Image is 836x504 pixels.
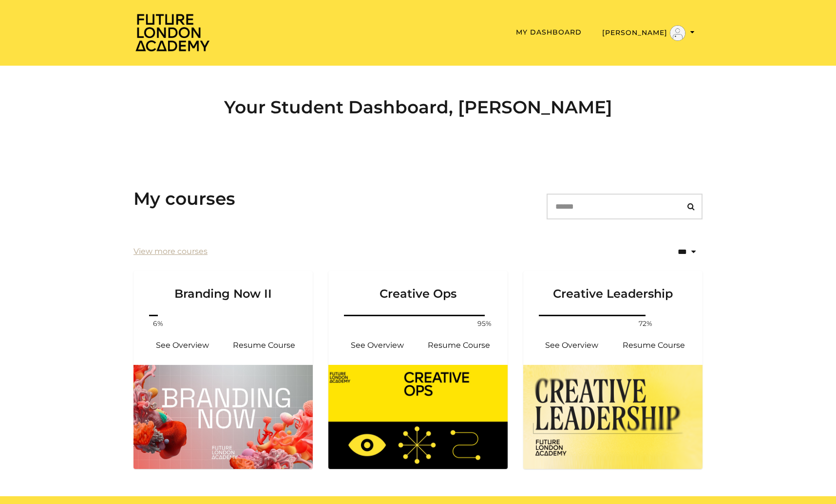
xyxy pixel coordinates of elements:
a: Creative Leadership: See Overview [531,334,613,357]
a: My Dashboard [516,28,582,36]
h2: Your Student Dashboard, [PERSON_NAME] [133,97,703,118]
a: Branding Now II: Resume Course [223,334,305,357]
h3: Creative Ops [340,271,496,301]
span: 6% [146,319,170,329]
span: 95% [473,319,496,329]
a: Branding Now II: See Overview [141,334,223,357]
a: Creative Ops: See Overview [336,334,418,357]
a: Branding Now II [133,271,313,313]
a: View more courses [133,246,208,257]
select: status [646,240,703,263]
a: Creative Leadership [523,271,703,313]
span: 72% [634,319,657,329]
a: Creative Leadership: Resume Course [613,334,695,357]
h3: My courses [133,188,235,209]
a: Creative Ops: Resume Course [418,334,500,357]
button: Toggle menu [599,25,698,41]
h3: Creative Leadership [535,271,691,301]
a: Creative Ops [328,271,508,313]
h3: Branding Now II [145,271,301,301]
img: Home Page [133,13,211,52]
